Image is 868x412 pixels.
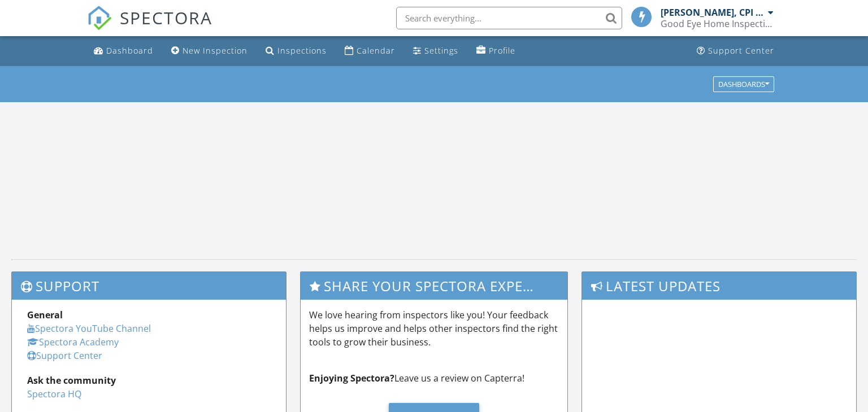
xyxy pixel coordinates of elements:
a: Dashboard [89,41,158,62]
a: Calendar [340,41,400,62]
div: Support Center [708,45,774,56]
a: Settings [409,41,463,62]
div: Inspections [277,45,327,56]
div: New Inspection [183,45,248,56]
a: Spectora HQ [27,388,81,400]
a: Spectora YouTube Channel [27,322,151,335]
a: Support Center [692,41,779,62]
button: Dashboards [713,76,774,92]
a: New Inspection [167,41,252,62]
input: Search everything... [396,7,622,29]
div: Ask the community [27,374,271,387]
img: The Best Home Inspection Software - Spectora [87,6,112,30]
div: Settings [424,45,458,56]
span: SPECTORA [120,6,212,29]
h3: Latest Updates [582,272,856,300]
a: Support Center [27,349,102,362]
div: Good Eye Home Inspections, Sewer Scopes & Mold Testing [661,18,774,29]
strong: General [27,309,63,321]
a: Profile [472,41,520,62]
a: Spectora Academy [27,336,119,348]
h3: Support [12,272,286,300]
div: Dashboard [106,45,153,56]
div: Dashboards [718,80,769,88]
h3: Share Your Spectora Experience [301,272,568,300]
div: Profile [489,45,515,56]
p: We love hearing from inspectors like you! Your feedback helps us improve and helps other inspecto... [309,308,559,349]
strong: Enjoying Spectora? [309,372,394,384]
p: Leave us a review on Capterra! [309,371,559,385]
div: [PERSON_NAME], CPI OHI 2022002472 [661,7,765,18]
a: SPECTORA [87,15,212,39]
a: Inspections [261,41,331,62]
div: Calendar [357,45,395,56]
